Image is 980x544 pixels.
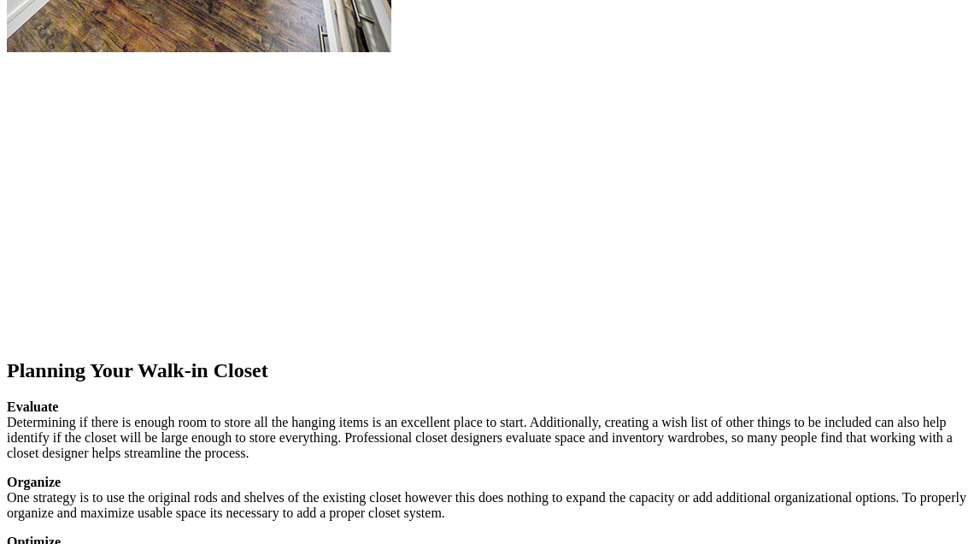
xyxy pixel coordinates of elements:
[7,475,61,489] strong: Organize
[7,475,973,521] p: One strategy is to use the original rods and shelves of the existing closet however this does not...
[7,399,973,461] p: Determining if there is enough room to store all the hanging items is an excellent place to start...
[7,359,973,382] h2: Planning Your Walk-in Closet
[7,399,58,414] strong: Evaluate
